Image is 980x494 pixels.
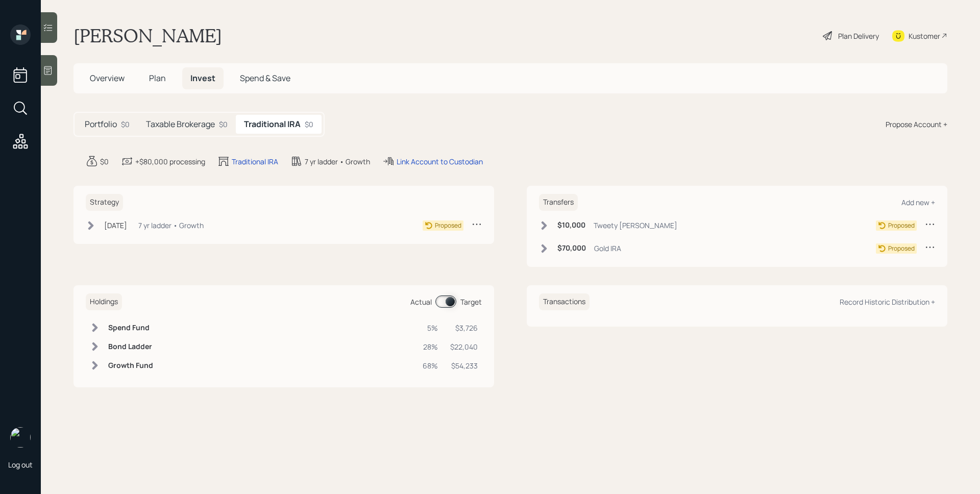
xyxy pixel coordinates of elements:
div: Gold IRA [594,243,621,254]
h1: [PERSON_NAME] [73,24,222,47]
div: $0 [305,119,313,130]
h6: Growth Fund [108,361,153,370]
div: 28% [423,341,438,352]
h6: Spend Fund [108,324,153,332]
img: james-distasi-headshot.png [10,427,31,448]
div: Traditional IRA [232,156,278,167]
div: [DATE] [104,220,127,231]
div: Link Account to Custodian [397,156,483,167]
h5: Traditional IRA [244,119,301,129]
span: Overview [90,72,125,84]
div: Propose Account + [886,119,947,130]
div: +$80,000 processing [135,156,205,167]
h6: Strategy [86,194,123,211]
div: Log out [8,460,33,470]
div: Record Historic Distribution + [840,297,935,307]
div: Tweety [PERSON_NAME] [594,220,677,231]
h5: Portfolio [85,119,117,129]
h6: Transactions [539,293,590,310]
div: 68% [423,360,438,371]
div: $54,233 [450,360,478,371]
div: Plan Delivery [838,31,879,41]
div: 7 yr ladder • Growth [138,220,204,231]
div: Target [460,297,482,307]
div: $22,040 [450,341,478,352]
h5: Taxable Brokerage [146,119,215,129]
h6: Holdings [86,293,122,310]
div: $0 [121,119,130,130]
div: 7 yr ladder • Growth [305,156,370,167]
h6: Bond Ladder [108,342,153,351]
h6: Transfers [539,194,578,211]
div: 5% [423,323,438,333]
span: Plan [149,72,166,84]
span: Spend & Save [240,72,290,84]
div: Proposed [888,221,915,230]
div: Add new + [901,197,935,207]
div: Kustomer [909,31,940,41]
div: Proposed [435,221,461,230]
span: Invest [190,72,215,84]
div: Actual [410,297,432,307]
h6: $10,000 [557,221,585,230]
div: $0 [219,119,228,130]
h6: $70,000 [557,244,586,253]
div: Proposed [888,244,915,253]
div: $3,726 [450,323,478,333]
div: $0 [100,156,109,167]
